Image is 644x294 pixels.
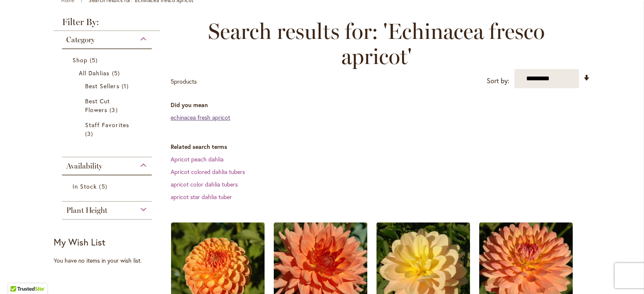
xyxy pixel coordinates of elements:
[171,180,238,188] a: apricot color dahlia tubers
[171,77,174,85] span: 5
[73,182,143,191] a: In Stock 5
[54,236,105,248] strong: My Wish List
[171,113,230,121] a: echinacea fresh apricot
[79,69,137,77] a: All Dahlias
[6,264,30,288] iframe: Launch Accessibility Center
[73,182,97,190] span: In Stock
[112,69,122,77] span: 5
[171,101,590,109] dt: Did you mean
[73,56,88,64] span: Shop
[85,120,131,138] a: Staff Favorites
[171,168,245,176] a: Apricot colored dahlia tubers
[85,97,110,114] span: Best Cut Flowers
[79,69,110,77] span: All Dahlias
[90,56,100,64] span: 5
[122,82,131,90] span: 1
[171,143,590,151] dt: Related search terms
[66,206,107,215] span: Plant Height
[171,193,232,201] a: apricot star dahlia tuber
[54,256,166,265] div: You have no items in your wish list.
[99,182,109,191] span: 5
[171,155,223,163] a: Apricot peach dahlia
[54,18,160,31] strong: Filter By:
[85,129,95,138] span: 3
[171,75,197,88] p: products
[85,121,129,129] span: Staff Favorites
[66,35,95,44] span: Category
[85,97,131,114] a: Best Cut Flowers
[73,56,143,64] a: Shop
[85,82,131,90] a: Best Sellers
[487,73,509,89] label: Sort by:
[66,161,102,171] span: Availability
[109,105,119,114] span: 3
[171,19,582,69] span: Search results for: 'Echinacea fresco apricot'
[85,82,119,90] span: Best Sellers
